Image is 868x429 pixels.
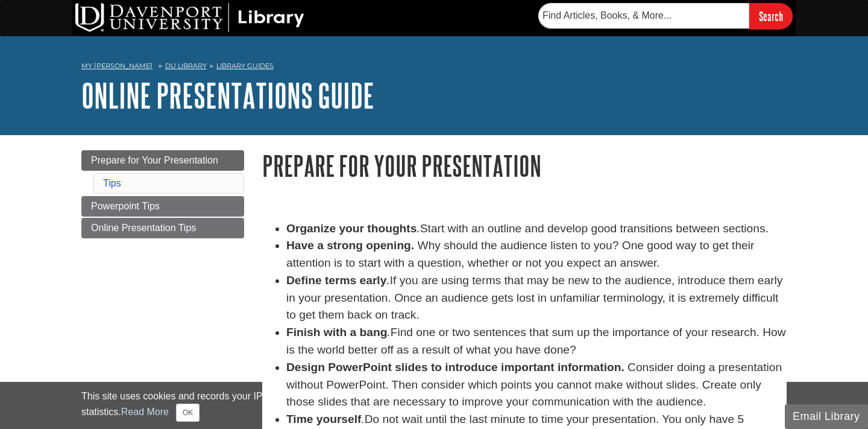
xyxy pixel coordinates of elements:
strong: Define terms early [286,274,386,287]
img: DU Library [75,3,304,32]
nav: breadcrumb [81,58,787,77]
em: . [387,326,390,338]
a: Tips [103,178,121,188]
a: Online Presentations Guide [81,77,374,114]
form: Searches DU Library's articles, books, and more [538,3,793,29]
li: If you are using terms that may be new to the audience, introduce them early in your presentation... [286,272,787,324]
strong: Finish with a bang [286,326,387,338]
a: Read More [121,407,169,417]
li: Consider doing a presentation without PowerPoint. Then consider which points you cannot make with... [286,359,787,411]
h1: Prepare for Your Presentation [262,150,787,181]
em: . [386,274,389,287]
a: Powerpoint Tips [81,196,244,217]
strong: Design PowerPoint slides to introduce important information. [286,361,624,373]
a: Library Guides [216,62,274,70]
a: My [PERSON_NAME] [81,61,153,71]
strong: Have a strong opening. [286,239,414,252]
span: Prepare for Your Presentation [91,155,218,165]
li: Why should the audience listen to you? One good way to get their attention is to start with a que... [286,237,787,272]
em: . [361,413,364,425]
div: Guide Page Menu [81,150,244,238]
input: Find Articles, Books, & More... [538,3,749,28]
div: This site uses cookies and records your IP address for usage statistics. Additionally, we use Goo... [81,389,787,422]
a: Prepare for Your Presentation [81,150,244,171]
em: . [417,222,420,235]
a: DU Library [165,62,207,70]
strong: Time yourself [286,413,361,425]
button: Email Library [785,404,868,429]
button: Close [176,404,200,422]
li: Start with an outline and develop good transitions between sections. [286,220,787,238]
span: Online Presentation Tips [91,223,196,233]
li: Find one or two sentences that sum up the importance of your research. How is the world better of... [286,324,787,359]
span: Powerpoint Tips [91,201,160,211]
input: Search [749,3,793,29]
strong: Organize your thoughts [286,222,417,235]
a: Online Presentation Tips [81,218,244,238]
